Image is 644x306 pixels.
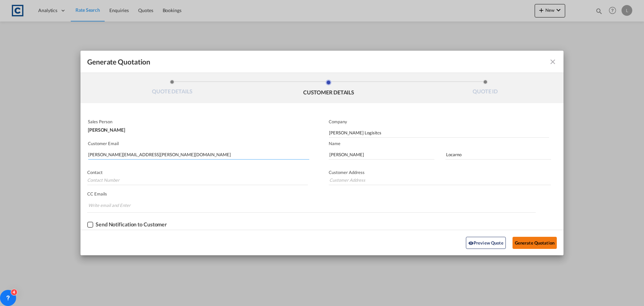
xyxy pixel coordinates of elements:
p: Name [329,141,563,146]
div: Send Notification to Customer [96,221,167,227]
md-icon: icon-close fg-AAA8AD cursor m-0 [549,58,557,66]
input: Customer Address [329,175,551,185]
input: Chips input. [88,200,139,211]
li: CUSTOMER DETAILS [251,80,407,98]
md-icon: icon-eye [468,241,474,246]
li: QUOTE ID [407,80,563,98]
md-dialog: Generate QuotationQUOTE ... [80,51,563,255]
div: [PERSON_NAME] [88,124,308,132]
p: Sales Person [88,119,308,124]
p: Contact [87,170,308,175]
span: Generate Quotation [87,57,150,66]
input: Contact Number [87,175,308,185]
input: Last Name [445,149,551,160]
p: Company [329,119,549,124]
input: Search by Customer Name/Email Id/Company [88,149,309,160]
input: Company Name [329,128,549,138]
button: Generate Quotation [513,237,557,249]
button: icon-eyePreview Quote [466,237,506,249]
span: Customer Address [329,170,365,175]
p: CC Emails [87,191,536,196]
md-chips-wrap: Chips container. Enter the text area, then type text, and press enter to add a chip. [87,199,536,212]
p: Customer Email [88,141,309,146]
md-checkbox: Checkbox No Ink [87,221,167,228]
li: QUOTE DETAILS [94,80,251,98]
input: First Name [329,149,434,160]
